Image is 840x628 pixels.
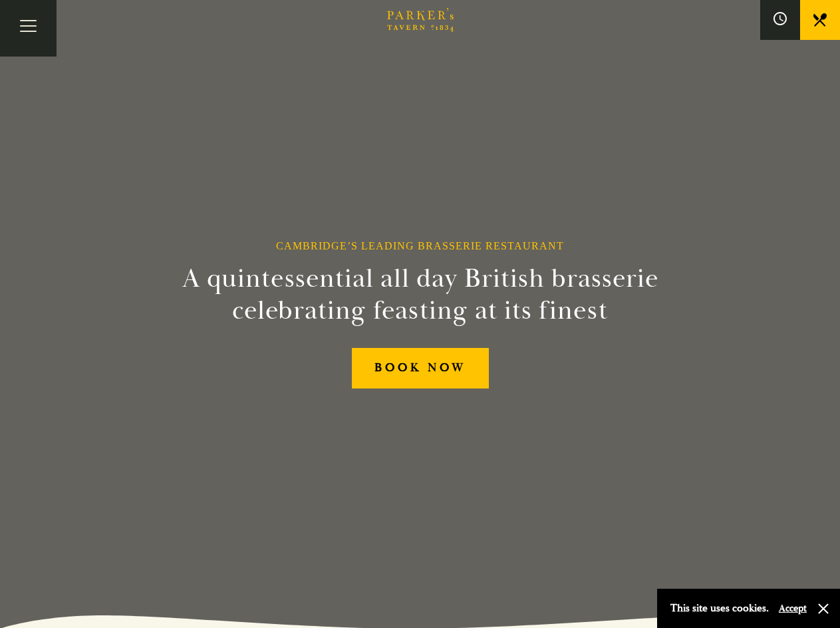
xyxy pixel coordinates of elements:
a: BOOK NOW [352,348,489,389]
button: Close and accept [817,602,830,615]
h2: A quintessential all day British brasserie celebrating feasting at its finest [117,263,724,327]
button: Accept [779,602,807,615]
h1: Cambridge’s Leading Brasserie Restaurant [276,239,564,252]
p: This site uses cookies. [670,599,769,618]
